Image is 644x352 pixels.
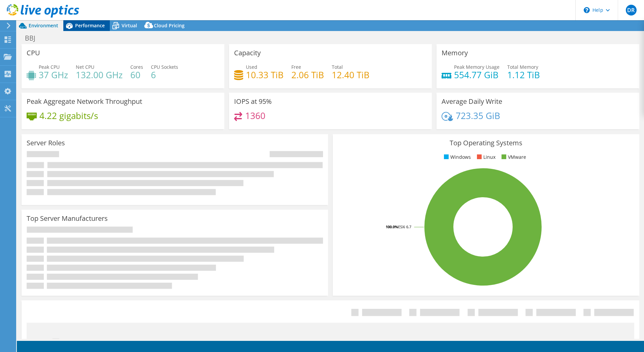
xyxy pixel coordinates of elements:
[245,112,265,119] h4: 1360
[234,98,272,105] h3: IOPS at 95%
[27,49,40,57] h3: CPU
[456,112,500,119] h4: 723.35 GiB
[39,64,60,70] span: Peak CPU
[246,71,284,79] h4: 10.33 TiB
[626,5,637,16] span: DR
[475,153,495,161] li: Linux
[442,49,468,57] h3: Memory
[76,71,123,79] h4: 132.00 GHz
[39,112,98,119] h4: 4.22 gigabits/s
[246,64,257,70] span: Used
[332,71,369,79] h4: 12.40 TiB
[386,224,398,229] tspan: 100.0%
[130,64,143,70] span: Cores
[75,22,105,29] span: Performance
[500,153,526,161] li: VMware
[442,98,502,105] h3: Average Daily Write
[234,49,261,57] h3: Capacity
[27,139,65,147] h3: Server Roles
[39,71,68,79] h4: 37 GHz
[130,71,143,79] h4: 60
[442,153,471,161] li: Windows
[332,64,343,70] span: Total
[27,98,142,105] h3: Peak Aggregate Network Throughput
[398,224,411,229] tspan: ESXi 6.7
[454,64,500,70] span: Peak Memory Usage
[507,71,540,79] h4: 1.12 TiB
[454,71,500,79] h4: 554.77 GiB
[584,7,590,13] svg: \n
[151,71,178,79] h4: 6
[507,64,538,70] span: Total Memory
[22,34,46,42] h1: BBJ
[122,22,137,29] span: Virtual
[338,139,634,147] h3: Top Operating Systems
[76,64,94,70] span: Net CPU
[27,215,108,222] h3: Top Server Manufacturers
[291,71,324,79] h4: 2.06 TiB
[29,22,58,29] span: Environment
[151,64,178,70] span: CPU Sockets
[154,22,185,29] span: Cloud Pricing
[291,64,301,70] span: Free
